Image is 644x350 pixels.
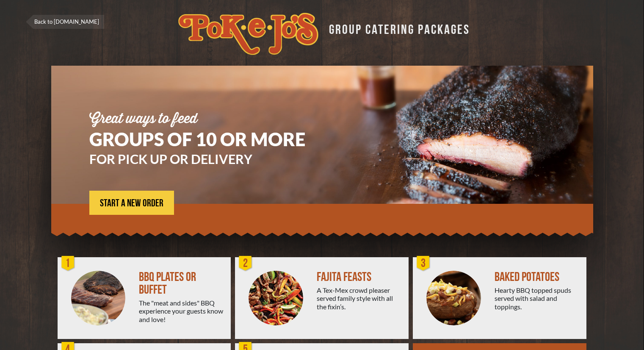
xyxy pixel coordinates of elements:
h1: GROUPS OF 10 OR MORE [89,130,331,148]
div: 3 [415,255,432,272]
div: Hearty BBQ topped spuds served with salad and toppings. [495,286,580,311]
h3: FOR PICK UP OR DELIVERY [89,153,331,165]
div: 1 [60,255,77,272]
img: PEJ-Fajitas.png [249,271,303,325]
div: GROUP CATERING PACKAGES [323,19,470,36]
img: PEJ-Baked-Potato.png [426,271,481,325]
div: FAJITA FEASTS [317,271,402,283]
a: START A NEW ORDER [89,191,174,215]
div: 2 [237,255,254,272]
div: Great ways to feed [89,112,331,126]
img: logo.svg [178,13,318,55]
div: The "meat and sides" BBQ experience your guests know and love! [139,299,224,323]
div: BBQ PLATES OR BUFFET [139,271,224,296]
span: START A NEW ORDER [100,198,163,208]
img: PEJ-BBQ-Buffet.png [71,271,126,325]
a: Back to [DOMAIN_NAME] [26,15,104,29]
div: A Tex-Mex crowd pleaser served family style with all the fixin’s. [317,286,402,311]
div: BAKED POTATOES [495,271,580,283]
